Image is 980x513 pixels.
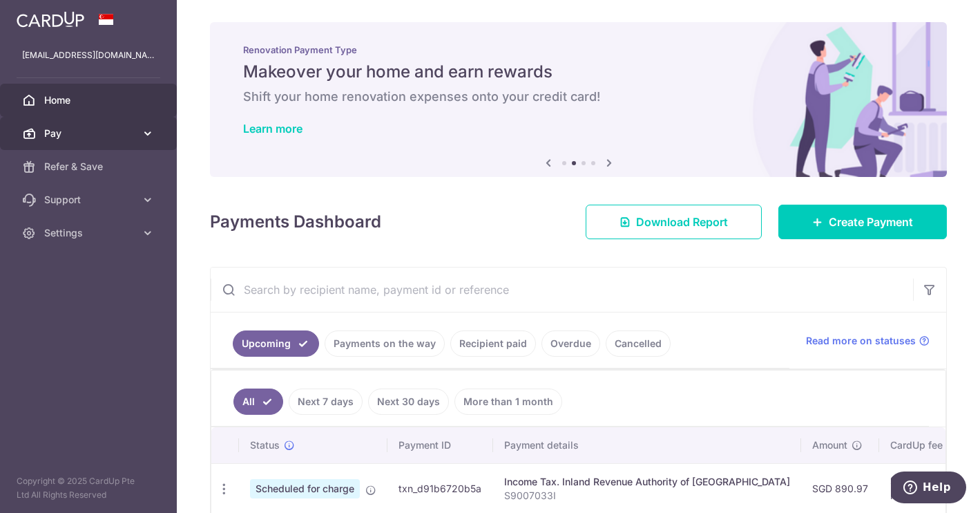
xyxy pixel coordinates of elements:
span: Pay [44,127,135,140]
span: CardUp fee [890,438,943,452]
span: Amount [812,438,847,452]
a: Overdue [541,330,600,357]
a: All [233,389,283,415]
a: Learn more [243,122,302,136]
input: Search by recipient name, payment id or reference [211,268,913,312]
a: Payments on the way [325,330,445,357]
p: S9007033I [504,489,790,503]
a: Next 30 days [368,389,449,415]
a: Next 7 days [289,389,363,415]
span: Home [44,93,135,107]
span: Refer & Save [44,160,135,174]
th: Payment details [493,427,801,463]
span: Create Payment [829,214,913,230]
div: Income Tax. Inland Revenue Authority of [GEOGRAPHIC_DATA] [504,475,790,489]
a: Recipient paid [450,330,536,357]
a: Download Report [586,205,762,239]
a: Cancelled [606,330,671,357]
span: Scheduled for charge [250,479,360,498]
a: Create Payment [778,205,947,239]
th: Payment ID [387,427,493,463]
h4: Payments Dashboard [210,209,381,234]
iframe: Opens a widget where you can find more information [891,472,966,506]
span: Read more on statuses [806,334,916,348]
span: Status [250,438,280,452]
a: Upcoming [233,330,319,357]
h6: Shift your home renovation expenses onto your credit card! [243,88,914,105]
span: Support [44,193,135,207]
span: Settings [44,226,135,240]
img: CardUp [17,11,84,28]
p: [EMAIL_ADDRESS][DOMAIN_NAME] [22,48,155,62]
a: Read more on statuses [806,334,930,348]
img: Renovation banner [210,22,947,177]
h5: Makeover your home and earn rewards [243,61,914,83]
a: More than 1 month [454,389,562,415]
p: Renovation Payment Type [243,44,914,55]
span: Download Report [636,214,728,230]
